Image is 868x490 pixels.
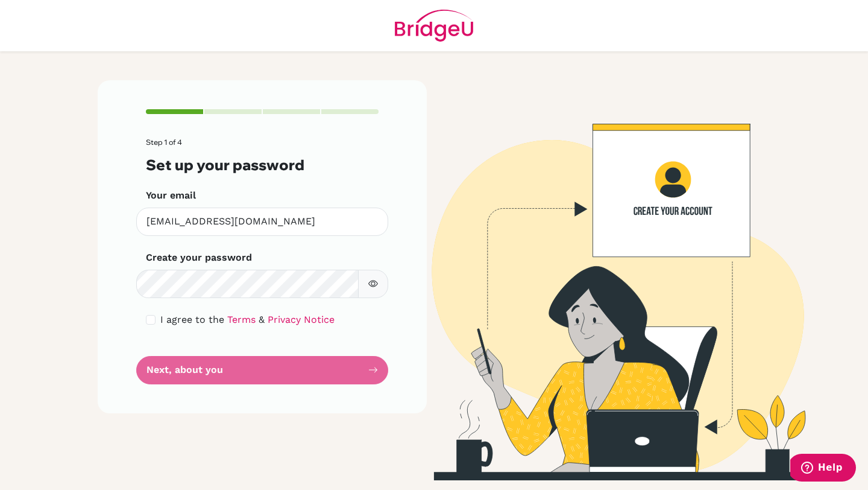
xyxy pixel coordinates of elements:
[146,138,182,147] span: Step 1 of 4
[259,314,265,325] span: &
[146,156,379,174] h3: Set up your password
[790,454,856,484] iframe: Opens a widget where you can find more information
[136,208,388,236] input: Insert your email*
[160,314,224,325] span: I agree to the
[268,314,335,325] a: Privacy Notice
[146,250,252,265] label: Create your password
[146,188,196,203] label: Your email
[227,314,256,325] a: Terms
